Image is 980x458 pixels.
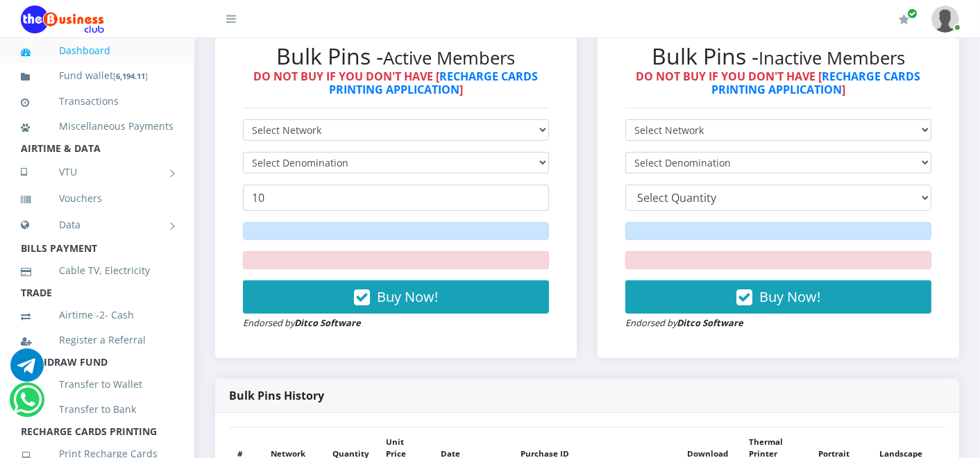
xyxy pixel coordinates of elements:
[899,14,909,25] i: Renew/Upgrade Subscription
[254,69,539,97] strong: DO NOT BUY IF YOU DON'T HAVE [ ]
[10,359,44,382] a: Chat for support
[759,46,905,70] small: Inactive Members
[243,43,549,69] h2: Bulk Pins -
[21,35,174,67] a: Dashboard
[21,255,174,287] a: Cable TV, Electricity
[229,388,324,403] strong: Bulk Pins History
[113,71,148,81] small: [ ]
[759,287,820,306] span: Buy Now!
[636,69,921,97] strong: DO NOT BUY IF YOU DON'T HAVE [ ]
[243,185,549,211] input: Enter Quantity
[907,8,918,19] span: Renew/Upgrade Subscription
[625,316,743,329] small: Endorsed by
[625,280,931,314] button: Buy Now!
[21,155,174,189] a: VTU
[625,43,931,69] h2: Bulk Pins -
[21,183,174,214] a: Vouchers
[21,85,174,117] a: Transactions
[21,324,174,356] a: Register a Referral
[21,368,174,400] a: Transfer to Wallet
[329,69,539,97] a: RECHARGE CARDS PRINTING APPLICATION
[243,316,361,329] small: Endorsed by
[711,69,921,97] a: RECHARGE CARDS PRINTING APPLICATION
[931,6,959,33] img: User
[21,207,174,242] a: Data
[294,316,361,329] strong: Ditco Software
[21,110,174,142] a: Miscellaneous Payments
[21,299,174,331] a: Airtime -2- Cash
[243,280,549,314] button: Buy Now!
[677,316,743,329] strong: Ditco Software
[21,60,174,92] a: Fund wallet[6,194.11]
[21,6,104,33] img: Logo
[384,46,516,70] small: Active Members
[377,287,438,306] span: Buy Now!
[13,393,42,416] a: Chat for support
[116,71,145,81] b: 6,194.11
[21,393,174,425] a: Transfer to Bank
